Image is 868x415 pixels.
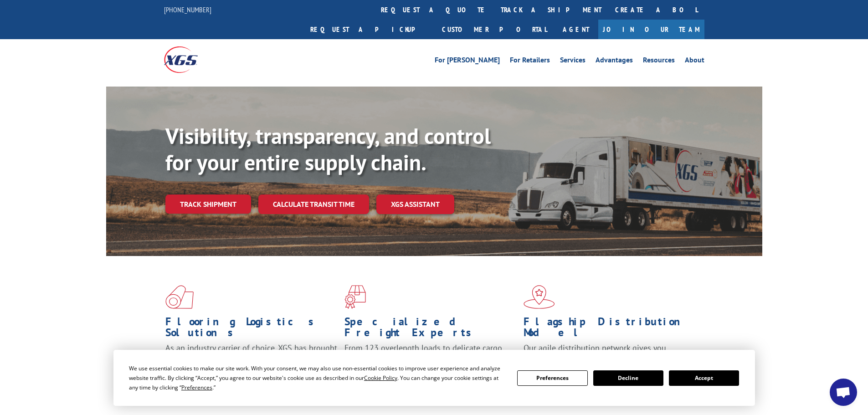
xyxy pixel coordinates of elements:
[344,343,517,383] p: From 123 overlength loads to delicate cargo, our experienced staff knows the best way to move you...
[524,316,696,343] h1: Flagship Distribution Model
[165,285,194,309] img: xgs-icon-total-supply-chain-intelligence-red
[164,5,211,14] a: [PHONE_NUMBER]
[165,195,251,214] a: Track shipment
[435,56,500,67] a: For [PERSON_NAME]
[560,56,586,67] a: Services
[669,370,739,386] button: Accept
[685,56,704,67] a: About
[376,195,454,214] a: XGS ASSISTANT
[165,316,338,343] h1: Flooring Logistics Solutions
[181,384,212,391] span: Preferences
[830,379,857,406] a: Open chat
[598,20,704,39] a: Join Our Team
[643,56,675,67] a: Resources
[258,195,369,214] a: Calculate transit time
[524,285,555,309] img: xgs-icon-flagship-distribution-model-red
[165,122,491,176] b: Visibility, transparency, and control for your entire supply chain.
[554,20,598,39] a: Agent
[165,343,337,375] span: As an industry carrier of choice, XGS has brought innovation and dedication to flooring logistics...
[344,316,517,343] h1: Specialized Freight Experts
[303,20,435,39] a: Request a pickup
[593,370,663,386] button: Decline
[364,374,397,382] span: Cookie Policy
[344,285,366,309] img: xgs-icon-focused-on-flooring-red
[129,364,506,392] div: We use essential cookies to make our site work. With your consent, we may also use non-essential ...
[510,56,550,67] a: For Retailers
[524,343,691,364] span: Our agile distribution network gives you nationwide inventory management on demand.
[596,56,633,67] a: Advantages
[435,20,554,39] a: Customer Portal
[113,350,755,406] div: Cookie Consent Prompt
[517,370,587,386] button: Preferences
